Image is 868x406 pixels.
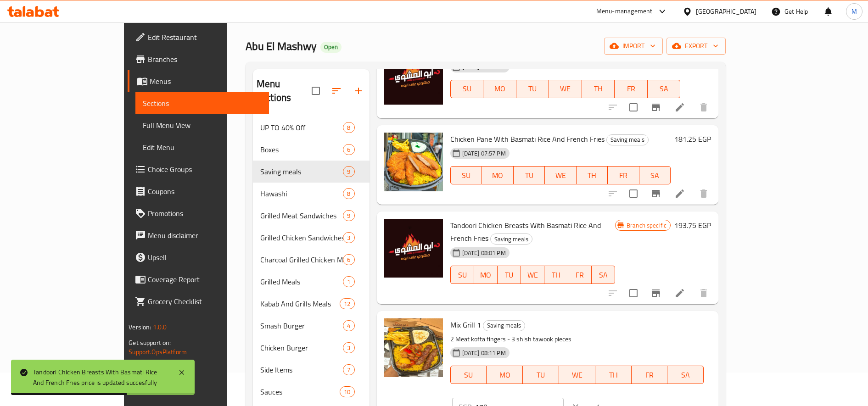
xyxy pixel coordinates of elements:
[128,268,269,290] a: Coverage Report
[582,80,615,98] button: TH
[260,166,343,177] div: Saving meals
[260,210,343,221] span: Grilled Meat Sandwiches
[526,368,555,382] span: TU
[129,321,151,333] span: Version:
[343,167,354,176] span: 9
[580,169,605,182] span: TH
[487,82,513,95] span: MO
[474,266,498,284] button: MO
[260,320,343,331] span: Smash Burger
[548,268,564,282] span: TH
[459,349,510,357] span: [DATE] 08:11 PM
[482,166,514,184] button: MO
[643,169,667,182] span: SA
[592,266,615,284] button: SA
[674,188,685,199] a: Edit menu item
[604,38,663,55] button: import
[525,268,541,282] span: WE
[148,54,262,65] span: Branches
[128,180,269,202] a: Coupons
[595,366,632,384] button: TH
[128,224,269,246] a: Menu disclaimer
[520,82,546,95] span: TU
[253,117,370,139] div: UP TO 40% Off8
[549,169,573,182] span: WE
[639,166,671,184] button: SA
[253,337,370,359] div: Chicken Burger3
[450,366,487,384] button: SU
[607,134,648,145] span: Saving meals
[340,386,354,397] div: items
[559,366,595,384] button: WE
[674,102,685,113] a: Edit menu item
[343,276,354,287] div: items
[150,76,262,87] span: Menus
[454,169,478,182] span: SU
[674,288,685,299] a: Edit menu item
[128,246,269,268] a: Upsell
[645,282,667,304] button: Branch-specific-item
[851,6,857,17] span: M
[135,92,269,114] a: Sections
[459,149,510,158] span: [DATE] 07:57 PM
[260,276,343,287] span: Grilled Meals
[260,342,343,353] span: Chicken Burger
[454,368,483,382] span: SU
[343,322,354,330] span: 4
[343,189,354,198] span: 8
[253,271,370,293] div: Grilled Meals1
[693,96,715,118] button: delete
[320,42,342,53] div: Open
[618,82,644,95] span: FR
[253,249,370,271] div: Charcoal Grilled Chicken Meals6
[674,219,711,232] h6: 193.75 EGP
[483,320,525,331] span: Saving meals
[347,80,370,102] button: Add section
[260,122,343,133] span: UP TO 40% Off
[148,208,262,219] span: Promotions
[635,368,664,382] span: FR
[343,278,354,286] span: 1
[454,268,470,282] span: SU
[128,70,269,92] a: Menus
[501,268,517,282] span: TU
[521,266,544,284] button: WE
[148,164,262,175] span: Choice Groups
[129,337,171,349] span: Get support on:
[483,80,516,98] button: MO
[257,77,312,105] h2: Menu sections
[253,359,370,381] div: Side Items7
[343,254,354,265] div: items
[450,318,481,332] span: Mix Grill 1
[135,114,269,136] a: Full Menu View
[487,366,523,384] button: MO
[674,133,711,145] h6: 181.25 EGP
[516,80,549,98] button: TU
[253,293,370,315] div: Kabab And Grills Meals12
[611,40,655,52] span: import
[606,134,649,145] div: Saving meals
[253,183,370,205] div: Hawashi8
[478,268,494,282] span: MO
[260,144,343,155] span: Boxes
[483,320,525,331] div: Saving meals
[384,219,443,278] img: Tandoori Chicken Breasts With Basmati Rice And French Fries
[523,366,559,384] button: TU
[260,232,343,243] div: Grilled Chicken Sandwiches
[624,284,643,303] span: Select to update
[128,158,269,180] a: Choice Groups
[148,296,262,307] span: Grocery Checklist
[148,252,262,263] span: Upsell
[486,169,510,182] span: MO
[260,386,340,397] span: Sauces
[568,266,592,284] button: FR
[343,344,354,352] span: 3
[340,298,354,309] div: items
[343,256,354,264] span: 6
[384,46,443,105] img: Shish Tawook With Basmati Rice And French Fries
[667,366,704,384] button: SA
